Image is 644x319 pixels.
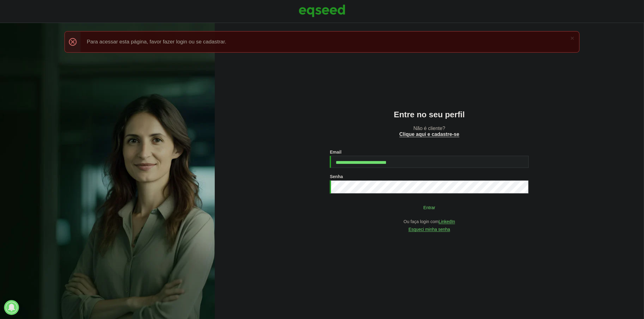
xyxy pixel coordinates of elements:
div: Para acessar esta página, favor fazer login ou se cadastrar. [64,31,580,53]
label: Email [330,150,341,154]
img: EqSeed Logo [299,3,345,19]
button: Entrar [348,201,510,213]
h2: Entre no seu perfil [227,110,632,119]
a: LinkedIn [439,219,455,224]
a: Clique aqui e cadastre-se [399,132,459,137]
a: Esqueci minha senha [408,227,450,232]
p: Não é cliente? [227,125,632,137]
a: × [571,35,574,41]
div: Ou faça login com [330,219,529,224]
label: Senha [330,174,343,179]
